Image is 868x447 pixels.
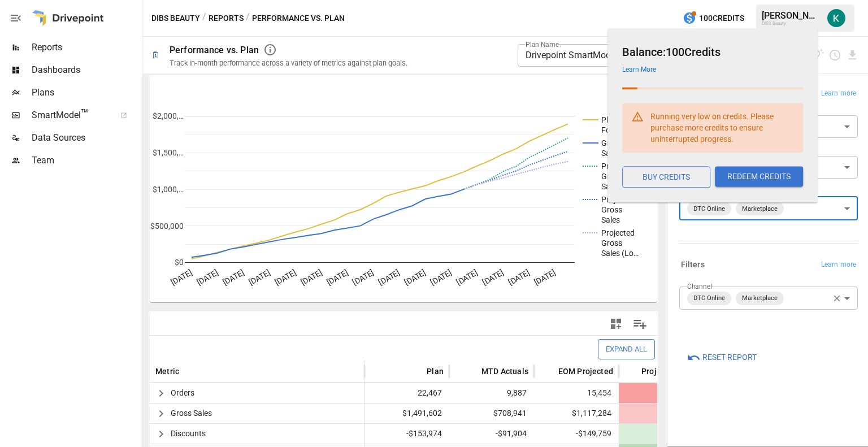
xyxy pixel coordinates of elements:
[170,59,407,67] div: Track in-month performance across a variety of metrics against plan goals.
[687,281,712,291] label: Channel
[481,366,528,377] span: MTD Actuals
[601,228,635,237] text: Projected
[455,267,480,287] text: [DATE]
[370,403,444,423] span: $1,491,602
[526,40,559,49] label: Plan Name
[601,149,620,158] text: Sales
[622,166,710,188] button: BUY CREDITS
[153,148,184,157] text: $1,500,…
[171,424,206,444] span: Discounts
[540,424,613,444] span: -$149,759
[624,363,640,379] button: Sort
[32,63,140,77] span: Dashboards
[153,185,184,194] text: $1,000,…
[601,138,622,147] text: Gross
[601,115,617,124] text: Plan
[532,267,557,287] text: [DATE]
[370,424,444,444] span: -$153,974
[325,267,350,287] text: [DATE]
[427,366,444,377] span: Plan
[601,215,620,224] text: Sales
[151,11,200,25] button: DIBS Beauty
[455,383,528,403] span: 9,887
[518,44,724,67] div: Drivepoint SmartModel™ v5.0.2 - DIBS Beauty
[465,363,480,379] button: Sort
[762,21,821,26] div: DIBS Beauty
[410,363,426,379] button: Sort
[558,366,613,377] span: EOM Projected
[273,267,298,287] text: [DATE]
[689,292,730,305] span: DTC Online
[351,267,376,287] text: [DATE]
[507,267,532,287] text: [DATE]
[32,86,140,99] span: Plans
[150,99,649,302] svg: A chart.
[195,267,220,287] text: [DATE]
[821,2,852,34] button: Katherine Rose
[153,111,184,120] text: $2,000,…
[622,66,656,73] a: Learn More
[455,403,528,423] span: $708,941
[202,11,206,25] div: /
[377,267,402,287] text: [DATE]
[540,383,613,403] span: 15,454
[846,49,859,62] button: Download report
[601,249,639,258] text: Sales (Lo…
[678,8,749,29] button: 100Credits
[679,348,765,368] button: Reset Report
[641,366,708,377] span: Projected vs. Plan
[81,107,89,121] span: ™
[32,154,140,167] span: Team
[299,267,324,287] text: [DATE]
[601,205,622,214] text: Gross
[150,222,184,231] text: $500,000
[541,363,557,379] button: Sort
[624,383,701,403] span: -31.21%
[598,339,655,359] button: Expand All
[821,88,856,99] span: Learn more
[601,162,635,171] text: Projected
[627,311,653,337] button: Manage Columns
[622,43,803,61] h6: Balance: 100 Credits
[681,259,705,271] h6: Filters
[170,45,259,55] div: Performance vs. Plan
[762,10,821,21] div: [PERSON_NAME]
[180,363,196,379] button: Sort
[370,383,444,403] span: 22,467
[715,166,803,186] button: REDEEM CREDITS
[624,403,701,423] span: -25.10%
[702,350,757,364] span: Reset Report
[169,267,194,287] text: [DATE]
[699,11,744,25] span: 100 Credits
[827,9,845,27] img: Katherine Rose
[246,11,250,25] div: /
[32,41,140,54] span: Reports
[175,258,184,267] text: $0
[540,403,613,423] span: $1,117,284
[650,111,794,145] p: Running very low on credits. Please purchase more credits to ensure uninterrupted progress.
[247,267,272,287] text: [DATE]
[689,202,730,215] span: DTC Online
[601,182,637,191] text: Sales (Hi…
[155,366,179,377] span: Metric
[171,383,194,403] span: Orders
[151,50,160,60] div: 🗓
[171,403,212,423] span: Gross Sales
[601,195,635,204] text: Projected
[624,424,701,444] span: 2.74%
[821,259,856,271] span: Learn more
[429,267,454,287] text: [DATE]
[455,424,528,444] span: -$91,904
[221,267,246,287] text: [DATE]
[403,267,428,287] text: [DATE]
[737,292,782,305] span: Marketplace
[481,267,506,287] text: [DATE]
[209,11,244,25] button: Reports
[32,131,140,145] span: Data Sources
[828,49,841,62] button: Schedule report
[737,202,782,215] span: Marketplace
[32,109,108,122] span: SmartModel
[601,125,632,134] text: Forecast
